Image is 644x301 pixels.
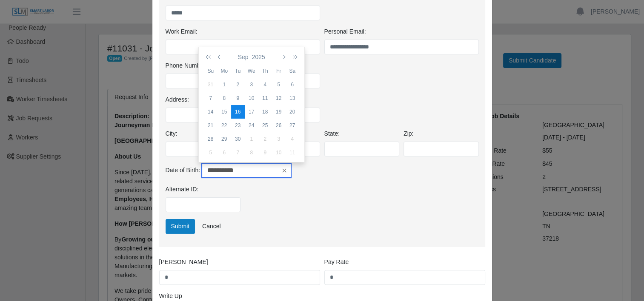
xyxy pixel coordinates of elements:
div: 6 [286,81,299,88]
div: 8 [245,149,258,156]
div: 17 [245,108,258,116]
td: 2025-09-17 [245,105,258,119]
td: 2025-09-09 [231,91,245,105]
td: 2025-10-03 [272,132,286,146]
label: Date of Birth: [166,166,200,175]
td: 2025-10-05 [204,146,218,159]
td: 2025-10-11 [286,146,299,159]
td: 2025-09-20 [286,105,299,119]
th: Tu [231,64,245,78]
th: We [245,64,258,78]
div: 3 [245,81,258,88]
div: 5 [204,149,218,156]
div: 21 [204,122,218,129]
label: [PERSON_NAME] [159,258,208,267]
td: 2025-10-04 [286,132,299,146]
div: 22 [218,122,231,129]
button: Sep [236,50,250,64]
a: Cancel [197,219,226,234]
td: 2025-09-25 [258,119,272,132]
td: 2025-10-01 [245,132,258,146]
td: 2025-09-30 [231,132,245,146]
div: 1 [245,135,258,143]
label: Pay Rate [324,258,349,267]
td: 2025-09-18 [258,105,272,119]
div: 10 [272,149,286,156]
th: Su [204,64,218,78]
td: 2025-09-04 [258,78,272,91]
div: 3 [272,135,286,143]
td: 2025-09-05 [272,78,286,91]
div: 2 [258,135,272,143]
td: 2025-09-19 [272,105,286,119]
td: 2025-10-06 [218,146,231,159]
div: 8 [218,94,231,102]
label: Write Up [159,292,182,301]
div: 9 [231,94,245,102]
label: Phone Number: [166,61,207,70]
th: Fr [272,64,286,78]
td: 2025-09-14 [204,105,218,119]
div: 16 [231,108,245,116]
div: 9 [258,149,272,156]
div: 6 [218,149,231,156]
td: 2025-09-28 [204,132,218,146]
td: 2025-10-10 [272,146,286,159]
td: 2025-10-09 [258,146,272,159]
label: Address: [166,95,189,104]
div: 2 [231,81,245,88]
td: 2025-10-02 [258,132,272,146]
div: 5 [272,81,286,88]
div: 24 [245,122,258,129]
div: 30 [231,135,245,143]
button: Submit [166,219,195,234]
td: 2025-09-15 [218,105,231,119]
div: 7 [231,149,245,156]
td: 2025-08-31 [204,78,218,91]
td: 2025-09-11 [258,91,272,105]
body: Rich Text Area. Press ALT-0 for help. [7,7,318,16]
td: 2025-09-06 [286,78,299,91]
div: 26 [272,122,286,129]
th: Mo [218,64,231,78]
td: 2025-09-12 [272,91,286,105]
div: 27 [286,122,299,129]
div: 20 [286,108,299,116]
td: 2025-09-21 [204,119,218,132]
label: Personal Email: [324,27,366,36]
div: 28 [204,135,218,143]
div: 1 [218,81,231,88]
label: Work Email: [166,27,197,36]
button: 2025 [250,50,267,64]
div: 4 [258,81,272,88]
td: 2025-09-03 [245,78,258,91]
label: City: [166,129,177,138]
td: 2025-09-10 [245,91,258,105]
div: 31 [204,81,218,88]
div: 25 [258,122,272,129]
div: 12 [272,94,286,102]
div: 11 [286,149,299,156]
td: 2025-09-27 [286,119,299,132]
td: 2025-09-24 [245,119,258,132]
td: 2025-09-01 [218,78,231,91]
td: 2025-09-16 [231,105,245,119]
div: 14 [204,108,218,116]
td: 2025-09-23 [231,119,245,132]
label: Alternate ID: [166,185,199,194]
td: 2025-09-29 [218,132,231,146]
div: 10 [245,94,258,102]
td: 2025-09-07 [204,91,218,105]
div: 19 [272,108,286,116]
td: 2025-10-08 [245,146,258,159]
div: 15 [218,108,231,116]
div: 11 [258,94,272,102]
td: 2025-09-13 [286,91,299,105]
label: Zip: [404,129,413,138]
td: 2025-09-26 [272,119,286,132]
td: 2025-09-22 [218,119,231,132]
td: 2025-10-07 [231,146,245,159]
th: Sa [286,64,299,78]
div: 7 [204,94,218,102]
td: 2025-09-08 [218,91,231,105]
